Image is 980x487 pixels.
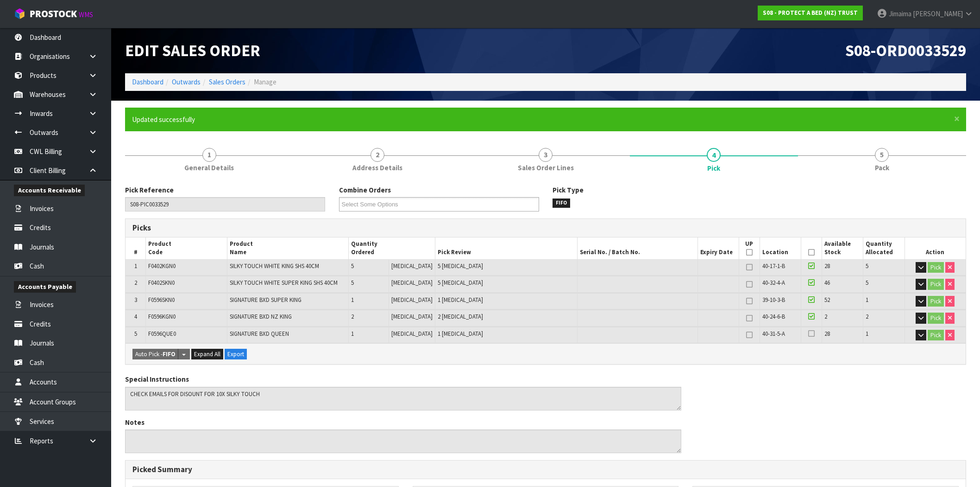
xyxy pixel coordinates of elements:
span: 40-31-5-A [762,330,785,338]
span: Jimaima [889,9,911,18]
button: Pick [928,279,944,290]
span: F0596KGN0 [148,313,176,320]
span: 5 [866,262,868,270]
span: Sales Order Lines [518,163,574,173]
span: [MEDICAL_DATA] [391,296,433,304]
span: SIGNATURE BXD SUPER KING [230,296,302,304]
a: Outwards [172,77,201,86]
button: Pick [928,330,944,341]
span: 2 [824,313,827,320]
span: SIGNATURE BXD QUEEN [230,330,289,338]
span: 4 [134,313,137,320]
span: [PERSON_NAME] [913,9,963,18]
span: 1 [866,296,868,304]
label: Special Instructions [125,374,189,384]
th: Product Code [146,237,227,259]
span: 2 [351,313,354,320]
span: Manage [254,77,276,86]
span: 40-24-6-B [762,313,785,320]
span: 3 [134,296,137,304]
strong: S08 - PROTECT A BED (NZ) TRUST [763,9,858,17]
th: Available Stock [822,237,863,259]
span: 1 [866,330,868,338]
span: Accounts Receivable [14,185,85,196]
span: [MEDICAL_DATA] [391,330,433,338]
span: 5 [MEDICAL_DATA] [438,262,483,270]
h3: Picks [132,224,539,232]
h3: Picked Summary [132,465,959,474]
span: SILKY TOUCH WHITE KING SHS 40CM [230,262,319,270]
span: 1 [134,262,137,270]
span: S08-ORD0033529 [845,40,966,60]
span: 5 [134,330,137,338]
span: 1 [351,330,354,338]
span: SILKY TOUCH WHITE SUPER KING SHS 40CM [230,279,338,287]
label: Combine Orders [339,185,391,195]
th: Product Name [227,237,349,259]
img: cube-alt.png [14,8,25,19]
span: Accounts Payable [14,281,76,293]
span: Edit Sales Order [125,40,260,60]
a: Sales Orders [209,77,245,86]
span: 46 [824,279,830,287]
span: × [954,112,960,125]
label: Pick Reference [125,185,174,195]
span: 1 [202,148,216,162]
span: General Details [184,163,234,173]
span: 5 [351,279,354,287]
span: 5 [MEDICAL_DATA] [438,279,483,287]
th: Action [905,237,966,259]
span: [MEDICAL_DATA] [391,262,433,270]
span: 28 [824,262,830,270]
th: Expiry Date [698,237,739,259]
span: 40-32-4-A [762,279,785,287]
span: Pack [875,163,889,173]
span: 2 [MEDICAL_DATA] [438,313,483,320]
span: Address Details [352,163,402,173]
span: F0402KGN0 [148,262,176,270]
button: Export [225,349,247,360]
span: 4 [707,148,721,162]
th: Location [760,237,801,259]
span: 2 [866,313,868,320]
span: 5 [351,262,354,270]
span: [MEDICAL_DATA] [391,313,433,320]
button: Expand All [191,349,223,360]
span: Expand All [194,350,220,358]
strong: FIFO [163,350,176,358]
span: 40-17-1-B [762,262,785,270]
span: ProStock [30,8,77,20]
span: Updated successfully [132,115,195,124]
span: 28 [824,330,830,338]
span: 3 [539,148,553,162]
button: Auto Pick -FIFO [132,349,178,360]
span: 5 [866,279,868,287]
th: Serial No. / Batch No. [577,237,698,259]
th: UP [739,237,760,259]
span: SIGNATURE BXD NZ KING [230,313,292,320]
span: Pick [707,163,720,173]
a: Dashboard [132,77,163,86]
span: 52 [824,296,830,304]
span: F0596SKN0 [148,296,175,304]
small: WMS [79,10,93,19]
button: Pick [928,296,944,307]
span: 1 [MEDICAL_DATA] [438,296,483,304]
span: 1 [MEDICAL_DATA] [438,330,483,338]
th: Pick Review [435,237,577,259]
span: [MEDICAL_DATA] [391,279,433,287]
th: Quantity Allocated [863,237,905,259]
label: Notes [125,417,144,427]
button: Pick [928,262,944,273]
span: F0596QUE0 [148,330,176,338]
span: 1 [351,296,354,304]
a: S08 - PROTECT A BED (NZ) TRUST [758,6,863,20]
label: Pick Type [553,185,584,195]
span: 5 [875,148,889,162]
span: 2 [371,148,384,162]
span: F0402SKN0 [148,279,175,287]
span: 2 [134,279,137,287]
span: 39-10-3-B [762,296,785,304]
th: Quantity Ordered [349,237,435,259]
th: # [126,237,146,259]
